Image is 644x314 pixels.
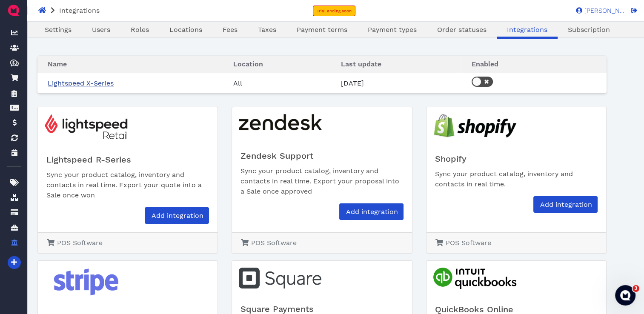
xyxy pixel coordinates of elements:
span: Taxes [258,26,276,34]
a: Locations [159,25,212,35]
span: Sync your product catalog, inventory and contacts in real time. [435,170,573,188]
img: quickbooks_logo.png [426,261,516,296]
span: Square Payments [240,304,314,314]
h5: Zendesk Support [240,151,403,161]
span: Add integration [150,211,203,220]
a: Users [82,25,120,35]
span: Roles [131,26,149,34]
a: Settings [34,25,82,35]
span: Payment terms [297,26,347,34]
iframe: Intercom live chat [615,285,635,305]
span: Enabled [472,60,498,68]
span: All [233,79,242,87]
img: square_logo.png [232,261,322,295]
a: [PERSON_NAME] [572,6,625,14]
a: Order statuses [427,25,497,35]
span: Last update [341,60,381,68]
span: Locations [169,26,202,34]
span: Trial ending soon [317,9,352,13]
a: Add integration [533,196,598,213]
a: Add integration [145,207,209,224]
h5: Lightspeed R-Series [46,154,209,165]
a: Subscription [558,25,620,35]
span: Sync your product catalog, inventory and contacts in real time. Export your proposal into a Sale ... [240,167,399,195]
span: [DATE] [341,79,364,87]
span: Subscription [568,26,610,34]
span: Add integration [539,200,592,208]
span: POS Software [446,239,491,247]
img: QuoteM_icon_flat.png [7,3,20,17]
a: Add integration [339,203,404,220]
span: Shopify [435,154,467,164]
a: Taxes [248,25,286,35]
img: stripe_logo.png [38,261,128,303]
a: Roles [120,25,159,35]
a: Payment terms [286,25,358,35]
span: POS Software [251,239,297,247]
img: zendesk_support_logo.png [232,107,322,142]
span: Fees [223,26,238,34]
span: 3 [633,285,639,292]
span: Integrations [59,6,100,14]
img: lightspeed_retail_logo.png [38,107,128,146]
span: Location [233,60,263,68]
span: Users [92,26,110,34]
span: Order statuses [437,26,487,34]
a: Lightspeed X-Series [48,79,114,87]
span: Settings [45,26,72,34]
span: Payment types [368,26,417,34]
span: Sync your product catalog, inventory and contacts in real time. Export your quote into a Sale onc... [46,171,202,199]
span: Name [48,60,67,68]
a: Trial ending soon [313,6,355,16]
a: Payment types [358,25,427,35]
img: shopify_logo.png [426,107,516,145]
span: Integrations [507,26,547,34]
tspan: $ [12,60,15,65]
span: Add integration [345,208,398,216]
span: POS Software [57,239,103,247]
a: Fees [212,25,248,35]
span: [PERSON_NAME] [582,8,625,14]
a: Integrations [497,25,558,35]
